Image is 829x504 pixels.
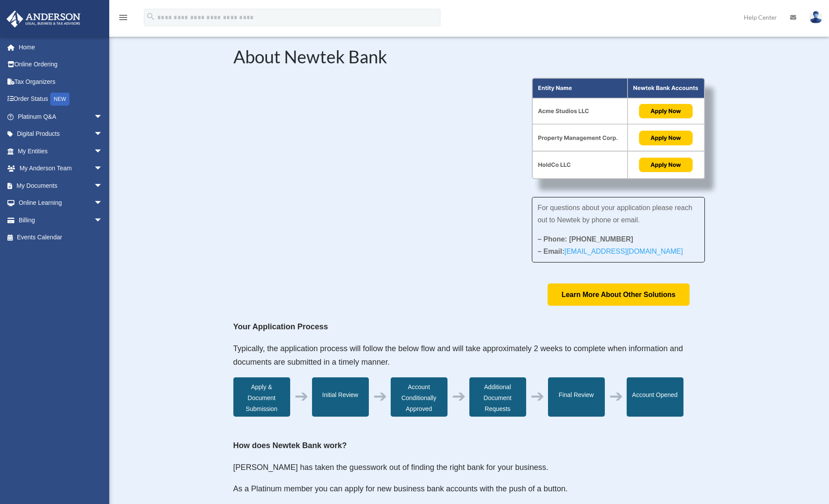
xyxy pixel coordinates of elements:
[469,377,526,417] div: Additional Document Requests
[6,108,116,125] a: Platinum Q&Aarrow_drop_down
[118,12,128,23] i: menu
[548,377,605,417] div: Final Review
[548,283,690,306] a: Learn More About Other Solutions
[233,322,328,331] strong: Your Application Process
[627,377,683,417] div: Account Opened
[373,391,387,402] div: ➔
[233,344,683,367] span: Typically, the application process will follow the below flow and will take approximately 2 weeks...
[452,391,466,402] div: ➔
[6,125,116,143] a: Digital Productsarrow_drop_down
[50,93,69,106] div: NEW
[233,78,506,231] iframe: NewtekOne and Newtek Bank's Partnership with Anderson Advisors
[531,391,545,402] div: ➔
[6,73,116,90] a: Tax Organizers
[538,248,683,255] strong: – Email:
[6,177,116,194] a: My Documentsarrow_drop_down
[391,377,447,417] div: Account Conditionally Approved
[94,125,111,143] span: arrow_drop_down
[4,10,83,28] img: Anderson Advisors Platinum Portal
[94,142,111,160] span: arrow_drop_down
[94,211,111,229] span: arrow_drop_down
[6,229,116,246] a: Events Calendar
[6,211,116,229] a: Billingarrow_drop_down
[233,482,705,504] p: As a Platinum member you can apply for new business bank accounts with the push of a button.
[532,78,705,179] img: About Partnership Graphic (3)
[6,56,116,73] a: Online Ordering
[146,12,156,21] i: search
[538,235,633,243] strong: – Phone: [PHONE_NUMBER]
[6,38,116,56] a: Home
[6,90,116,108] a: Order StatusNEW
[295,391,309,402] div: ➔
[6,142,116,160] a: My Entitiesarrow_drop_down
[94,160,111,178] span: arrow_drop_down
[564,248,683,259] a: [EMAIL_ADDRESS][DOMAIN_NAME]
[233,441,347,450] strong: How does Newtek Bank work?
[609,391,623,402] div: ➔
[6,194,116,212] a: Online Learningarrow_drop_down
[809,11,822,24] img: User Pic
[233,48,705,70] h2: About Newtek Bank
[94,108,111,126] span: arrow_drop_down
[233,377,290,417] div: Apply & Document Submission
[312,377,369,417] div: Initial Review
[94,194,111,212] span: arrow_drop_down
[538,204,692,224] span: For questions about your application please reach out to Newtek by phone or email.
[94,177,111,195] span: arrow_drop_down
[233,461,705,483] p: [PERSON_NAME] has taken the guesswork out of finding the right bank for your business.
[6,160,116,177] a: My Anderson Teamarrow_drop_down
[118,15,128,23] a: menu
